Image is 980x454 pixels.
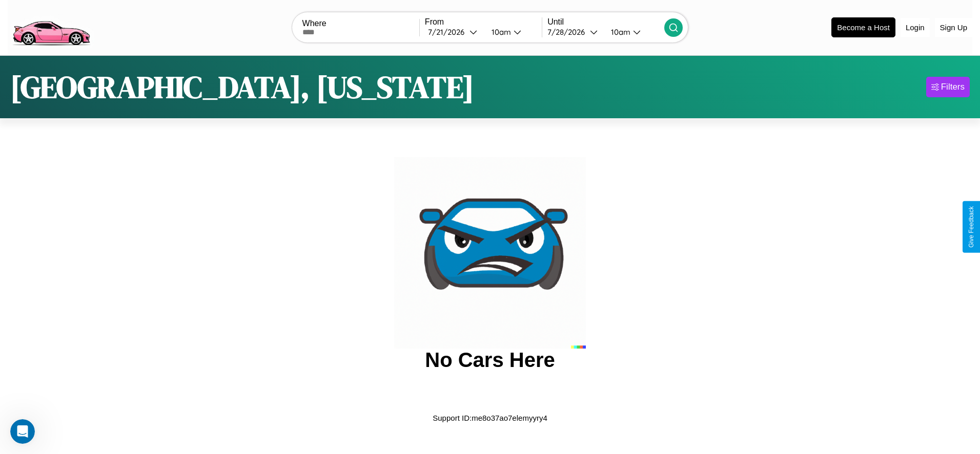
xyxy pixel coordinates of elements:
img: logo [8,5,94,48]
button: 10am [483,27,542,37]
h1: [GEOGRAPHIC_DATA], [US_STATE] [10,66,474,108]
div: 7 / 21 / 2026 [428,27,469,37]
label: Where [302,19,419,28]
div: 10am [606,27,633,37]
img: car [394,157,586,349]
div: Give Feedback [968,206,975,248]
label: From [425,17,542,27]
div: 10am [486,27,514,37]
p: Support ID: me8o37ao7elemyyry4 [433,411,547,425]
h2: No Cars Here [425,349,555,372]
label: Until [547,17,664,27]
button: Filters [926,77,970,97]
button: Become a Host [831,17,895,37]
button: 7/21/2026 [425,27,483,37]
button: Sign Up [935,18,972,37]
div: 7 / 28 / 2026 [547,27,590,37]
button: 10am [603,27,664,37]
button: Login [901,18,930,37]
iframe: Intercom live chat [10,419,35,444]
div: Filters [941,82,965,92]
